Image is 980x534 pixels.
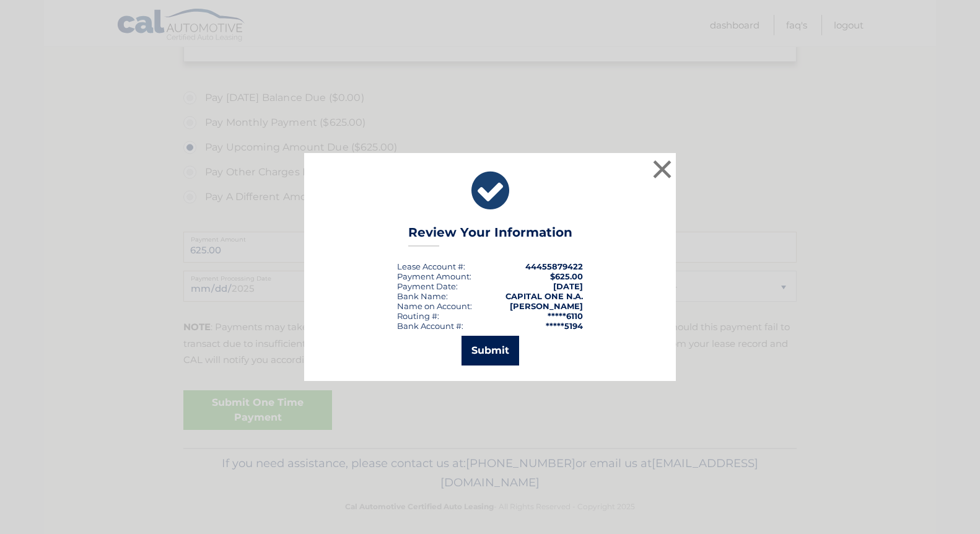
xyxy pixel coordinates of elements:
[650,157,675,182] button: ×
[462,336,519,365] button: Submit
[408,225,572,247] h3: Review Your Information
[505,291,583,301] strong: CAPITAL ONE N.A.
[397,261,465,271] div: Lease Account #:
[397,281,456,291] span: Payment Date
[397,291,448,301] div: Bank Name:
[553,281,583,291] span: [DATE]
[397,281,458,291] div: :
[397,301,472,311] div: Name on Account:
[525,261,583,271] strong: 44455879422
[397,321,463,331] div: Bank Account #:
[397,271,471,281] div: Payment Amount:
[510,301,583,311] strong: [PERSON_NAME]
[550,271,583,281] span: $625.00
[397,311,439,321] div: Routing #:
